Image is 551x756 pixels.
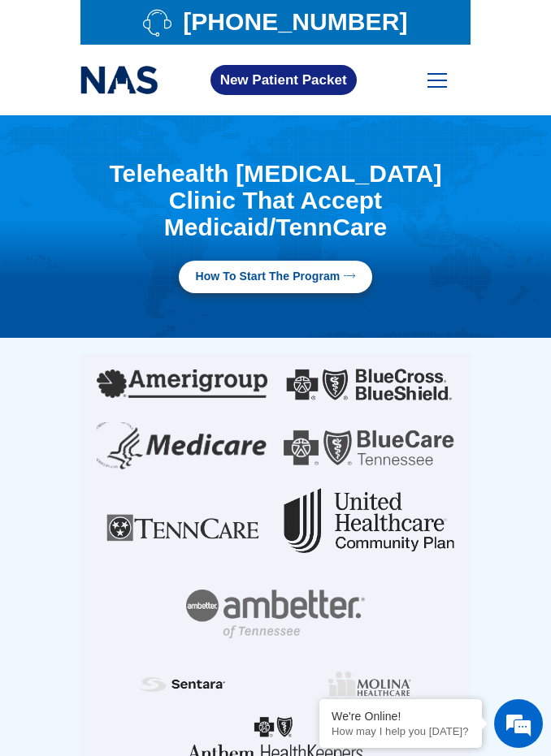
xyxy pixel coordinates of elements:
[195,269,340,285] span: How to Start the program
[220,73,347,87] span: New Patient Packet
[179,13,407,31] span: [PHONE_NUMBER]
[284,430,454,465] img: online-suboxone-doctors-that-accepts-bluecare
[332,710,470,723] div: We're Online!
[80,160,471,240] h1: Telehealth [MEDICAL_DATA] Clinic That Accept Medicaid/TennCare
[97,488,267,573] img: TennCare logo
[179,261,371,293] a: How to Start the program
[210,65,357,95] a: New Patient Packet
[284,362,454,407] img: online-suboxone-doctors-that-accepts-bluecross-blueshield
[284,488,454,553] img: UHC Logo
[186,590,365,638] img: ambetter insurance of tennessee for opioid addiction
[80,62,158,97] img: national addiction specialists online suboxone clinic - logo
[97,422,267,472] img: online-suboxone-doctors-that-accepts-medicare
[332,725,470,737] p: How may I help you today?
[97,369,267,398] img: online-suboxone-doctors-that-accepts-amerigroup
[89,8,462,37] a: [PHONE_NUMBER]
[327,671,412,697] img: molina healthcare logo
